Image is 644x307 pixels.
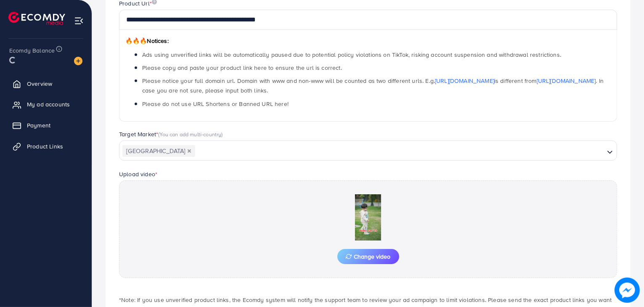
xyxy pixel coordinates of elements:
[27,121,50,130] span: Payment
[346,254,391,259] span: Change video
[74,57,82,65] img: image
[119,170,157,178] label: Upload video
[142,77,604,95] span: Please notice your full domain url. Domain with www and non-www will be counted as two different ...
[537,77,596,85] a: [URL][DOMAIN_NAME]
[158,130,223,138] span: (You can add multi-country)
[125,37,169,45] span: Notices:
[196,145,604,158] input: Search for option
[187,149,191,153] button: Deselect Pakistan
[615,278,640,303] img: image
[142,64,342,72] span: Please copy and paste your product link here to ensure the url is correct.
[8,12,65,25] img: logo
[119,130,223,138] label: Target Market
[6,117,85,134] a: Payment
[9,46,55,55] span: Ecomdy Balance
[435,77,494,85] a: [URL][DOMAIN_NAME]
[125,37,147,45] span: 🔥🔥🔥
[6,75,85,92] a: Overview
[326,194,410,241] img: Preview Image
[122,145,195,157] span: [GEOGRAPHIC_DATA]
[119,140,617,161] div: Search for option
[6,96,85,113] a: My ad accounts
[6,138,85,155] a: Product Links
[142,100,289,108] span: Please do not use URL Shortens or Banned URL here!
[142,50,561,59] span: Ads using unverified links will be automatically paused due to potential policy violations on Tik...
[74,16,84,26] img: menu
[337,249,399,264] button: Change video
[27,79,52,88] span: Overview
[27,100,70,109] span: My ad accounts
[27,142,63,151] span: Product Links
